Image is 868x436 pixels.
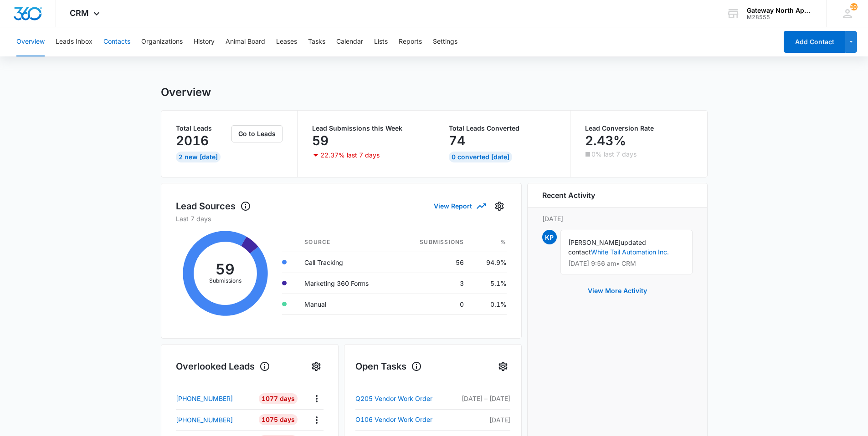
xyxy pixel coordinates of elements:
td: 0.1% [471,294,506,314]
a: [PHONE_NUMBER] [176,394,252,403]
div: account id [747,14,813,20]
button: Leases [276,27,297,56]
h1: Overview [161,86,211,99]
button: Settings [309,359,324,374]
td: Manual [297,294,397,314]
span: KP [542,230,557,244]
p: [DATE] – [DATE] [457,394,510,403]
span: [PERSON_NAME] [568,238,621,246]
button: Calendar [336,27,363,56]
button: Overview [16,27,45,56]
p: Total Leads Converted [449,125,556,132]
button: View Report [434,198,485,214]
a: [PHONE_NUMBER] [176,415,252,425]
span: 101 [850,3,858,10]
button: Organizations [141,27,183,56]
h1: Overlooked Leads [176,360,270,373]
p: Last 7 days [176,214,507,223]
th: Source [297,233,397,252]
p: Lead Conversion Rate [585,125,693,132]
h1: Open Tasks [355,360,422,373]
p: 2016 [176,133,209,148]
div: account name [747,7,813,14]
p: [PHONE_NUMBER] [176,415,233,425]
td: Call Tracking [297,252,397,273]
a: Q205 Vendor Work Order [355,393,457,404]
h6: Recent Activity [542,190,595,201]
div: 1077 Days [259,393,298,404]
button: Settings [492,199,507,213]
button: Actions [309,391,324,406]
td: Marketing 360 Forms [297,273,397,294]
button: Lists [374,27,388,56]
button: Tasks [308,27,325,56]
p: Total Leads [176,125,230,132]
button: Leads Inbox [56,27,92,56]
button: Settings [496,359,510,374]
button: Reports [399,27,422,56]
button: Animal Board [226,27,265,56]
td: 3 [397,273,471,294]
p: 0% last 7 days [591,151,637,157]
p: [DATE] [542,214,693,223]
div: 2 New [DATE] [176,152,221,162]
a: White Tail Automation Inc. [591,248,669,256]
p: 2.43% [585,133,626,148]
p: 74 [449,133,465,148]
h1: Lead Sources [176,199,251,213]
button: Add Contact [784,31,845,53]
button: Actions [309,413,324,427]
p: [DATE] [457,415,510,425]
p: 22.37% last 7 days [320,152,380,158]
th: % [471,233,506,252]
td: 56 [397,252,471,273]
p: [PHONE_NUMBER] [176,394,233,403]
div: 1075 Days [259,414,298,425]
a: Go to Leads [231,130,282,137]
button: View More Activity [579,280,656,302]
p: [DATE] 9:56 am • CRM [568,260,685,267]
p: 59 [312,133,329,148]
div: notifications count [850,3,858,10]
div: 0 Converted [DATE] [449,152,512,162]
span: CRM [70,8,89,18]
button: History [194,27,215,56]
button: Settings [433,27,457,56]
button: Contacts [103,27,130,56]
th: Submissions [397,233,471,252]
a: O106 Vendor Work Order [355,414,457,425]
td: 5.1% [471,273,506,294]
td: 0 [397,294,471,314]
p: Lead Submissions this Week [312,125,419,132]
button: Go to Leads [231,125,282,142]
td: 94.9% [471,252,506,273]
